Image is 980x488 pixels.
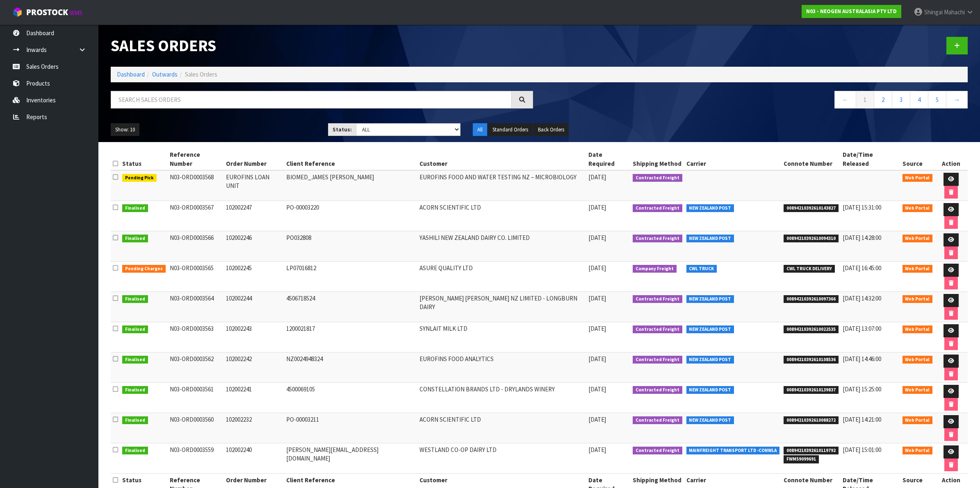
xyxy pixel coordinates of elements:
[168,443,224,474] td: N03-ORD0003559
[122,325,148,334] span: Finalised
[588,294,606,302] span: [DATE]
[224,262,284,292] td: 102002245
[903,204,933,212] span: Web Portal
[122,416,148,425] span: Finalised
[417,352,586,383] td: EUROFINS FOOD ANALYTICS
[686,295,734,303] span: NEW ZEALAND POST
[841,148,900,170] th: Date/Time Released
[224,170,284,201] td: EUROFINS LOAN UNIT
[545,91,968,111] nav: Page navigation
[924,8,943,16] span: Shingai
[633,416,682,425] span: Contracted Freight
[473,123,487,136] button: All
[284,292,418,322] td: 4506718524
[111,37,533,54] h1: Sales Orders
[224,148,284,170] th: Order Number
[417,170,586,201] td: EUROFINS FOOD AND WATER TESTING NZ – MICROBIOLOGY
[417,322,586,352] td: SYNLAIT MILK LTD
[843,264,881,272] span: [DATE] 16:45:00
[224,352,284,383] td: 102002242
[417,383,586,413] td: CONSTELLATION BRANDS LTD - DRYLANDS WINERY
[26,7,68,18] span: ProStock
[686,386,734,394] span: NEW ZEALAND POST
[111,123,139,136] button: Show: 10
[168,262,224,292] td: N03-ORD0003565
[224,201,284,231] td: 102002247
[633,235,682,243] span: Contracted Freight
[633,447,682,455] span: Contracted Freight
[533,123,569,136] button: Back Orders
[122,174,157,182] span: Pending Pick
[903,386,933,394] span: Web Portal
[784,235,839,243] span: 00894210392610094310
[784,416,839,425] span: 00894210392610088272
[633,174,682,182] span: Contracted Freight
[928,91,946,108] a: 5
[686,325,734,334] span: NEW ZEALAND POST
[333,126,352,133] strong: Status:
[588,173,606,181] span: [DATE]
[784,386,839,394] span: 00894210392610139837
[168,170,224,201] td: N03-ORD0003568
[784,204,839,212] span: 00894210392610143827
[686,416,734,425] span: NEW ZEALAND POST
[168,201,224,231] td: N03-ORD0003567
[168,148,224,170] th: Reference Number
[856,91,874,108] a: 1
[284,322,418,352] td: 1200021817
[631,148,684,170] th: Shipping Method
[117,70,145,78] a: Dashboard
[588,355,606,363] span: [DATE]
[784,447,839,455] span: 00894210392610119792
[633,325,682,334] span: Contracted Freight
[417,231,586,262] td: YASHILI NEW ZEALAND DAIRY CO. LIMITED
[903,174,933,182] span: Web Portal
[910,91,928,108] a: 4
[168,383,224,413] td: N03-ORD0003561
[843,355,881,363] span: [DATE] 14:46:00
[588,385,606,393] span: [DATE]
[686,235,734,243] span: NEW ZEALAND POST
[488,123,533,136] button: Standard Orders
[224,322,284,352] td: 102002243
[782,148,841,170] th: Connote Number
[284,231,418,262] td: PO032808
[122,235,148,243] span: Finalised
[903,235,933,243] span: Web Portal
[843,294,881,302] span: [DATE] 14:32:00
[903,265,933,273] span: Web Portal
[417,443,586,474] td: WESTLAND CO-OP DAIRY LTD
[843,203,881,211] span: [DATE] 15:31:00
[633,204,682,212] span: Contracted Freight
[284,148,418,170] th: Client Reference
[903,295,933,303] span: Web Portal
[588,416,606,423] span: [DATE]
[588,446,606,454] span: [DATE]
[903,356,933,364] span: Web Portal
[120,148,168,170] th: Status
[843,385,881,393] span: [DATE] 15:25:00
[284,383,418,413] td: 4500069105
[417,413,586,443] td: ACORN SCIENTIFIC LTD
[122,356,148,364] span: Finalised
[784,265,835,273] span: CWL TRUCK DELIVERY
[70,9,82,17] small: WMS
[843,416,881,423] span: [DATE] 14:21:00
[12,7,23,17] img: cube-alt.png
[633,386,682,394] span: Contracted Freight
[784,325,839,334] span: 00894210392610022535
[903,447,933,455] span: Web Portal
[684,148,782,170] th: Carrier
[843,325,881,332] span: [DATE] 13:07:00
[874,91,892,108] a: 2
[843,446,881,454] span: [DATE] 15:01:00
[903,416,933,425] span: Web Portal
[588,325,606,332] span: [DATE]
[152,70,178,78] a: Outwards
[588,264,606,272] span: [DATE]
[168,231,224,262] td: N03-ORD0003566
[903,325,933,334] span: Web Portal
[122,295,148,303] span: Finalised
[633,265,677,273] span: Company Freight
[934,148,968,170] th: Action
